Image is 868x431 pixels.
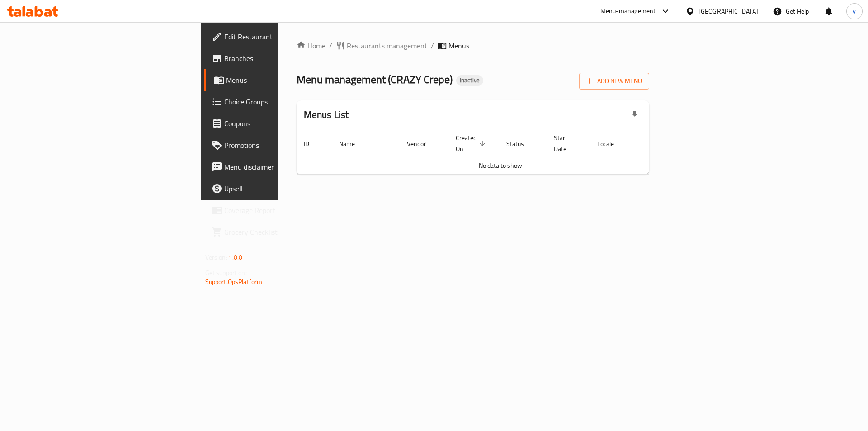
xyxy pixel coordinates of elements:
[204,199,346,221] a: Coverage Report
[204,69,346,91] a: Menus
[579,73,649,90] button: Add New Menu
[204,156,346,178] a: Menu disclaimer
[597,138,626,149] span: Locale
[204,134,346,156] a: Promotions
[204,113,346,134] a: Coupons
[204,221,346,243] a: Grocery Checklist
[205,267,247,279] span: Get support on:
[297,69,453,90] span: Menu management ( CRAZY Crepe )
[224,227,339,237] span: Grocery Checklist
[448,40,469,51] span: Menus
[224,31,339,42] span: Edit Restaurant
[224,205,339,216] span: Coverage Report
[624,104,646,126] div: Export file
[224,140,339,151] span: Promotions
[336,40,427,51] a: Restaurants management
[304,108,349,122] h2: Menus List
[226,75,339,85] span: Menus
[204,91,346,113] a: Choice Groups
[204,47,346,69] a: Branches
[586,76,642,87] span: Add New Menu
[456,133,488,154] span: Created On
[205,276,263,288] a: Support.OpsPlatform
[205,251,227,263] span: Version:
[297,130,704,175] table: enhanced table
[224,118,339,129] span: Coupons
[456,76,483,84] span: Inactive
[297,40,650,51] nav: breadcrumb
[554,133,579,154] span: Start Date
[224,183,339,194] span: Upsell
[224,161,339,172] span: Menu disclaimer
[600,6,656,17] div: Menu-management
[853,6,856,16] span: y
[431,40,434,51] li: /
[339,138,367,149] span: Name
[407,138,438,149] span: Vendor
[204,178,346,199] a: Upsell
[304,138,321,149] span: ID
[224,96,339,107] span: Choice Groups
[456,75,483,86] div: Inactive
[698,6,758,16] div: [GEOGRAPHIC_DATA]
[479,160,522,171] span: No data to show
[347,40,427,51] span: Restaurants management
[204,26,346,47] a: Edit Restaurant
[224,53,339,64] span: Branches
[229,251,243,263] span: 1.0.0
[637,130,704,157] th: Actions
[506,138,536,149] span: Status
